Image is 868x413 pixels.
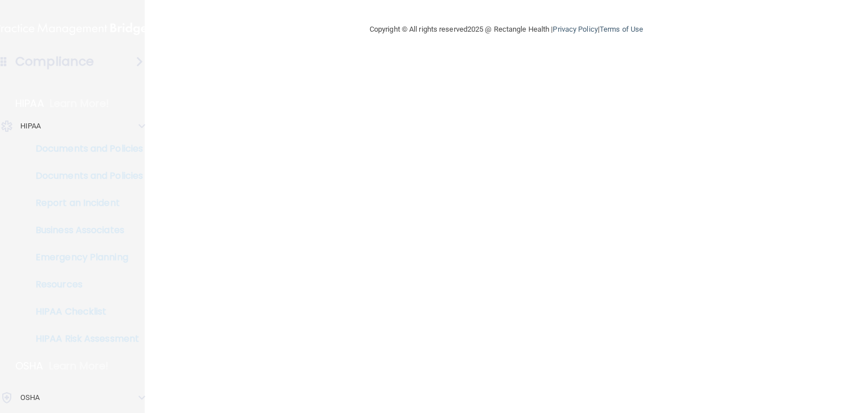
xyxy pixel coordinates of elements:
a: Privacy Policy [553,25,597,33]
p: Learn More! [49,359,109,373]
h4: Compliance [15,54,94,70]
p: Resources [7,279,162,290]
p: HIPAA Risk Assessment [7,333,162,345]
p: Documents and Policies [7,143,162,154]
p: HIPAA [20,119,41,133]
div: Copyright © All rights reserved 2025 @ Rectangle Health | | [300,11,713,48]
p: Emergency Planning [7,252,162,263]
p: Report an Incident [7,197,162,209]
p: Business Associates [7,225,162,236]
p: OSHA [20,391,40,405]
p: Documents and Policies [7,170,162,182]
p: OSHA [15,359,44,373]
p: HIPAA [15,97,44,110]
p: Learn More! [50,97,110,110]
a: Terms of Use [600,25,643,33]
p: HIPAA Checklist [7,306,162,317]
